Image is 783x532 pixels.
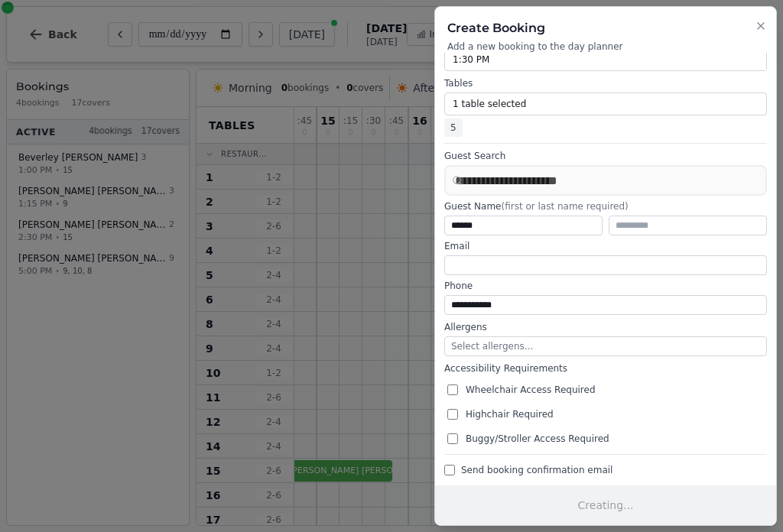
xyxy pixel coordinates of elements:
[444,321,767,333] label: Allergens
[447,409,458,420] input: Highchair Required
[444,200,767,212] label: Guest Name
[466,433,609,445] span: Buggy/Stroller Access Required
[444,280,767,292] label: Phone
[466,408,554,420] span: Highchair Required
[435,485,776,525] button: Creating...
[466,384,596,396] span: Wheelchair Access Required
[501,201,628,212] span: (first or last name required)
[444,48,767,71] button: 1:30 PM
[447,41,764,53] p: Add a new booking to the day planner
[447,433,458,444] input: Buggy/Stroller Access Required
[444,362,767,375] label: Accessibility Requirements
[444,150,767,162] label: Guest Search
[447,384,458,395] input: Wheelchair Access Required
[444,118,463,137] span: 5
[444,240,767,252] label: Email
[444,336,767,356] button: Select allergens...
[444,92,767,115] button: 1 table selected
[444,77,767,89] label: Tables
[444,465,455,475] input: Send booking confirmation email
[447,19,764,37] h2: Create Booking
[451,341,533,352] span: Select allergens...
[461,464,612,476] span: Send booking confirmation email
